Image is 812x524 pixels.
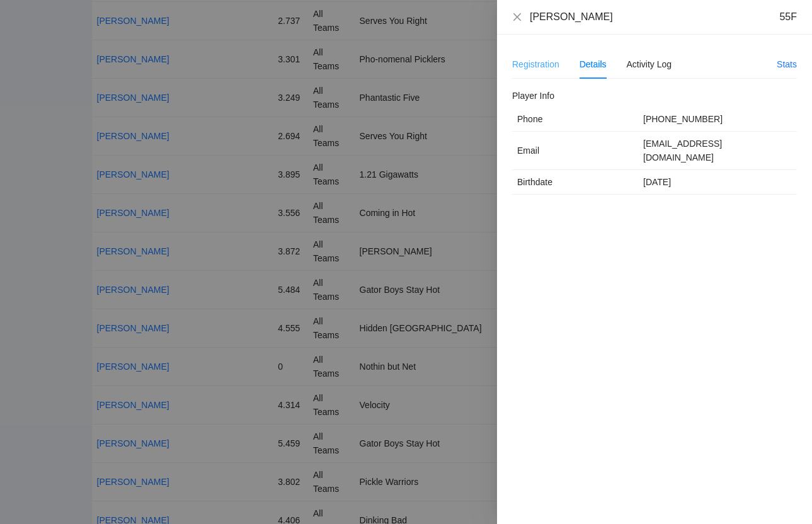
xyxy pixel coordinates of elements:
[512,170,638,195] td: Birthdate
[638,170,797,195] td: [DATE]
[627,57,672,71] div: Activity Log
[512,89,797,103] h2: Player Info
[638,107,797,132] td: [PHONE_NUMBER]
[512,57,559,71] div: Registration
[580,57,607,71] div: Details
[638,132,797,170] td: [EMAIL_ADDRESS][DOMAIN_NAME]
[512,12,522,22] span: close
[512,132,638,170] td: Email
[777,59,797,69] a: Stats
[512,107,638,132] td: Phone
[779,10,797,24] div: 55F
[530,10,613,24] div: [PERSON_NAME]
[512,12,522,23] button: Close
